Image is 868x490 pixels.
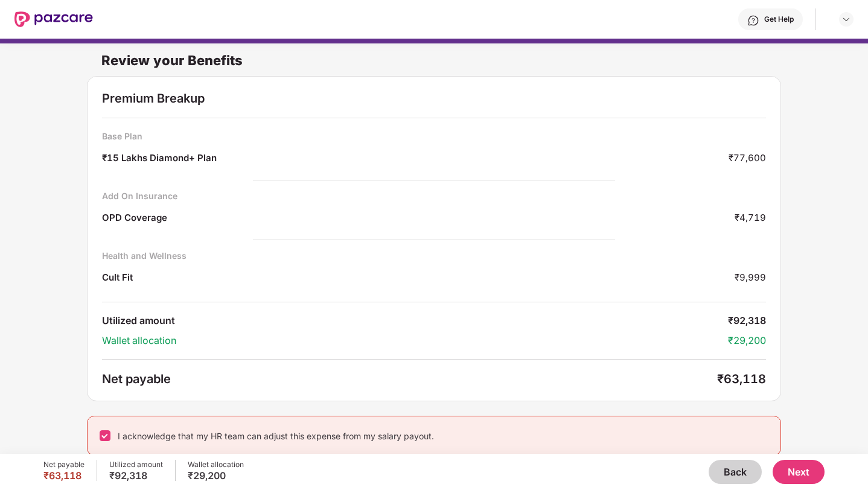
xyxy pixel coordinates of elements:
[709,460,762,484] button: Back
[102,211,167,227] div: OPD Coverage
[188,469,244,482] div: ₹29,200
[728,334,766,347] div: ₹29,200
[102,314,728,327] div: Utilized amount
[87,37,781,76] div: Review your Benefits
[747,14,759,27] img: svg+xml;base64,PHN2ZyBpZD0iSGVscC0zMngzMiIgeG1sbnM9Imh0dHA6Ly93d3cudzMub3JnLzIwMDAvc3ZnIiB3aWR0aD...
[764,14,794,24] div: Get Help
[102,91,766,106] div: Premium Breakup
[102,250,766,261] div: Health and Wellness
[728,314,766,327] div: ₹92,318
[102,190,766,202] div: Add On Insurance
[729,151,766,168] div: ₹77,600
[773,460,825,484] button: Next
[43,460,85,469] div: Net payable
[102,372,717,386] div: Net payable
[109,469,163,482] div: ₹92,318
[735,211,766,227] div: ₹4,719
[102,130,766,142] div: Base Plan
[109,460,163,469] div: Utilized amount
[102,151,217,168] div: ₹15 Lakhs Diamond+ Plan
[118,430,434,442] div: I acknowledge that my HR team can adjust this expense from my salary payout.
[102,271,133,287] div: Cult Fit
[43,469,85,482] div: ₹63,118
[841,14,851,24] img: svg+xml;base64,PHN2ZyBpZD0iRHJvcGRvd24tMzJ4MzIiIHhtbG5zPSJodHRwOi8vd3d3LnczLm9yZy8yMDAwL3N2ZyIgd2...
[735,271,766,287] div: ₹9,999
[102,334,728,347] div: Wallet allocation
[717,372,766,386] div: ₹63,118
[188,460,244,469] div: Wallet allocation
[14,11,93,27] img: New Pazcare Logo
